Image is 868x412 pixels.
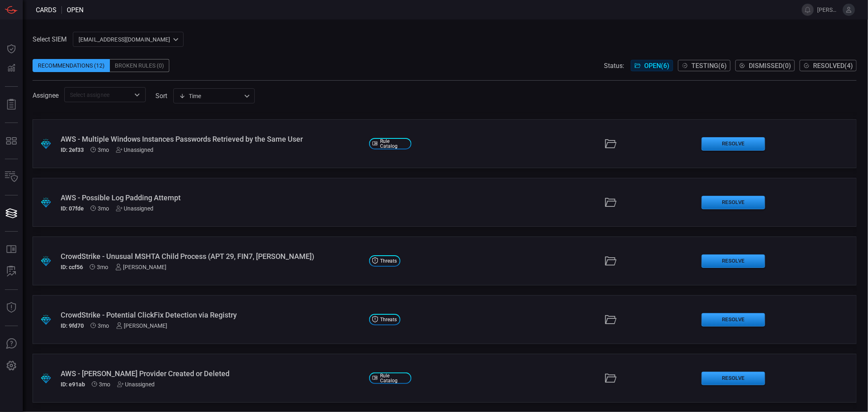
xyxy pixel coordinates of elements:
button: Reports [2,95,21,114]
span: Open ( 6 ) [644,62,669,70]
div: Unassigned [117,381,155,388]
div: CrowdStrike - Unusual MSHTA Child Process (APT 29, FIN7, Muddy Waters) [61,252,363,261]
button: Resolved(4) [800,60,857,71]
span: Status: [604,62,624,70]
h5: ID: 9fd70 [61,322,84,329]
button: Testing(6) [678,60,730,71]
h5: ID: 2ef33 [61,147,84,153]
button: MITRE - Detection Posture [2,131,21,151]
div: Time [179,92,242,100]
button: Inventory [2,167,21,187]
h5: ID: 07fde [61,205,84,212]
span: Cards [36,6,57,14]
span: Jul 09, 2025 1:36 PM [98,322,109,329]
div: CrowdStrike - Potential ClickFix Detection via Registry [61,311,363,319]
button: ALERT ANALYSIS [2,262,21,281]
button: Resolve [702,137,765,151]
div: Unassigned [116,205,154,212]
div: AWS - Possible Log Padding Attempt [61,193,363,202]
button: Resolve [702,196,765,209]
span: Jul 09, 2025 1:13 PM [99,381,111,388]
button: Detections [2,59,21,78]
span: Threats [380,317,397,322]
button: Ask Us A Question [2,334,21,354]
button: Resolve [702,372,765,385]
h5: ID: e91ab [61,381,85,388]
span: Jul 16, 2025 5:21 PM [98,205,109,212]
label: Select SIEM [33,35,67,43]
p: [EMAIL_ADDRESS][DOMAIN_NAME] [79,35,171,44]
span: [PERSON_NAME].jadhav [817,7,840,13]
button: Rule Catalog [2,240,21,259]
span: Threats [380,259,397,263]
div: AWS - Multiple Windows Instances Passwords Retrieved by the Same User [61,135,363,143]
input: Select assignee [67,90,130,100]
span: Resolved ( 4 ) [813,62,853,70]
label: sort [155,92,167,100]
button: Preferences [2,356,21,376]
button: Resolve [702,254,765,268]
span: Dismissed ( 0 ) [749,62,791,70]
h5: ID: ccf56 [61,264,83,270]
div: Recommendations (12) [33,59,110,72]
div: [PERSON_NAME] [116,322,168,329]
button: Threat Intelligence [2,298,21,318]
span: Jul 09, 2025 1:38 PM [97,264,109,270]
button: Dashboard [2,39,21,59]
button: Cards [2,204,21,223]
span: Rule Catalog [380,373,408,383]
div: [PERSON_NAME] [115,264,167,270]
button: Dismissed(0) [735,60,795,71]
span: Assignee [33,92,59,99]
button: Open [131,89,143,101]
div: AWS - SAML Provider Created or Deleted [61,369,363,378]
span: Jul 16, 2025 5:21 PM [98,147,109,153]
span: open [67,6,83,14]
div: Unassigned [116,147,154,153]
span: Rule Catalog [380,139,408,149]
div: Broken Rules (0) [110,59,169,72]
button: Resolve [702,313,765,327]
button: Open(6) [631,60,673,71]
span: Testing ( 6 ) [691,62,727,70]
